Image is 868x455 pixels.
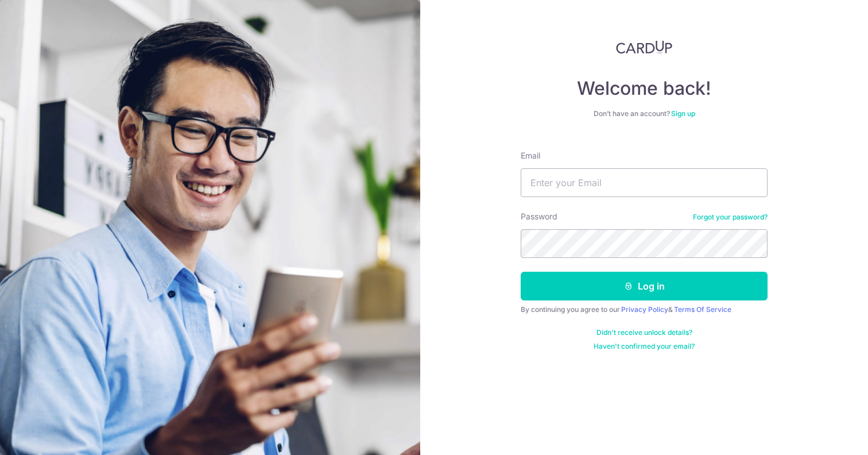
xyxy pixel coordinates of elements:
[521,168,768,197] input: Enter your Email
[521,77,768,100] h4: Welcome back!
[594,342,695,351] a: Haven't confirmed your email?
[521,150,540,161] label: Email
[621,305,668,314] a: Privacy Policy
[521,211,557,222] label: Password
[521,109,768,118] div: Don’t have an account?
[521,272,768,300] button: Log in
[596,328,692,337] a: Didn't receive unlock details?
[674,305,731,314] a: Terms Of Service
[521,305,768,314] div: By continuing you agree to our &
[671,109,695,118] a: Sign up
[616,40,672,54] img: CardUp Logo
[693,213,768,222] a: Forgot your password?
